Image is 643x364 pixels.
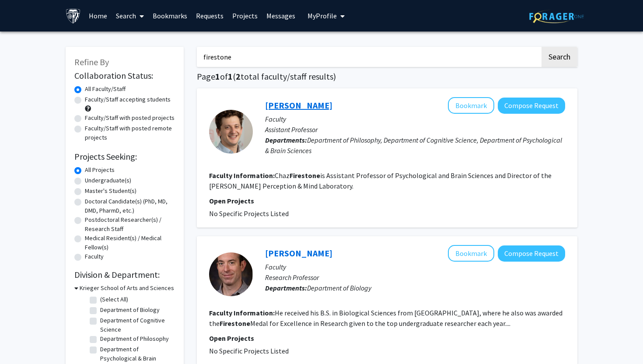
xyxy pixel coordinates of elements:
[265,136,307,144] b: Departments:
[74,70,175,81] h2: Collaboration Status:
[209,346,289,355] span: No Specific Projects Listed
[448,245,494,262] button: Add Erik Andersen to Bookmarks
[74,151,175,162] h2: Projects Seeking:
[74,56,109,67] span: Refine By
[209,196,565,206] p: Open Projects
[100,316,173,334] label: Department of Cognitive Science
[265,283,307,292] b: Departments:
[265,136,562,155] span: Department of Philosophy, Department of Cognitive Science, Department of Psychological & Brain Sc...
[100,334,169,343] label: Department of Philosophy
[85,197,175,215] label: Doctoral Candidate(s) (PhD, MD, DMD, PharmD, etc.)
[498,245,565,262] button: Compose Request to Erik Andersen
[197,47,540,67] input: Search Keywords
[265,248,332,259] a: [PERSON_NAME]
[215,71,220,82] span: 1
[85,95,171,104] label: Faculty/Staff accepting students
[85,176,131,185] label: Undergraduate(s)
[209,308,275,317] b: Faculty Information:
[307,283,371,292] span: Department of Biology
[80,283,174,293] h3: Krieger School of Arts and Sciences
[112,0,148,31] a: Search
[85,124,175,142] label: Faculty/Staff with posted remote projects
[197,71,577,82] h1: Page of ( total faculty/staff results)
[209,333,565,343] p: Open Projects
[66,8,81,24] img: Johns Hopkins University Logo
[265,114,565,124] p: Faculty
[100,295,128,304] label: (Select All)
[290,171,320,180] b: Firestone
[209,171,275,180] b: Faculty Information:
[209,209,289,218] span: No Specific Projects Listed
[209,308,563,328] fg-read-more: He received his B.S. in Biological Sciences from [GEOGRAPHIC_DATA], where he also was awarded the...
[265,100,332,111] a: [PERSON_NAME]
[85,234,175,252] label: Medical Resident(s) / Medical Fellow(s)
[542,47,577,67] button: Search
[228,71,233,82] span: 1
[85,84,126,94] label: All Faculty/Staff
[192,0,228,31] a: Requests
[265,124,565,135] p: Assistant Professor
[7,325,37,357] iframe: Chat
[262,0,300,31] a: Messages
[85,165,115,175] label: All Projects
[209,171,552,190] fg-read-more: Chaz is Assistant Professor of Psychological and Brain Sciences and Director of the [PERSON_NAME]...
[85,113,175,122] label: Faculty/Staff with posted projects
[498,98,565,114] button: Compose Request to Chaz Firestone
[85,215,175,234] label: Postdoctoral Researcher(s) / Research Staff
[308,11,337,20] span: My Profile
[85,252,104,261] label: Faculty
[84,0,112,31] a: Home
[74,269,175,280] h2: Division & Department:
[85,186,136,196] label: Master's Student(s)
[148,0,192,31] a: Bookmarks
[529,10,584,23] img: ForagerOne Logo
[236,71,241,82] span: 2
[265,272,565,283] p: Research Professor
[228,0,262,31] a: Projects
[100,305,160,315] label: Department of Biology
[220,319,250,328] b: Firestone
[265,262,565,272] p: Faculty
[448,97,494,114] button: Add Chaz Firestone to Bookmarks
